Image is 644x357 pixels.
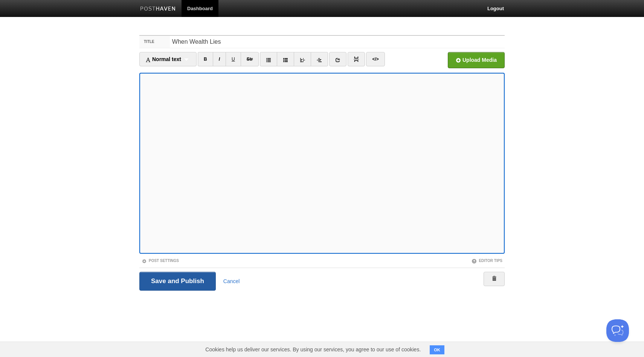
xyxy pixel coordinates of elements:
a: U [226,52,241,66]
img: pagebreak-icon.png [354,57,359,62]
del: Str [247,57,253,62]
span: Normal text [145,56,181,62]
a: Editor Tips [472,259,502,263]
button: OK [430,345,444,354]
a: Str [241,52,259,66]
a: I [213,52,226,66]
img: Posthaven-bar [140,6,176,12]
span: Cookies help us deliver our services. By using our services, you agree to our use of cookies. [198,342,428,357]
label: Title [139,36,170,48]
iframe: Help Scout Beacon - Open [606,319,629,342]
a: Post Settings [142,259,179,263]
input: Save and Publish [139,272,216,291]
a: </> [366,52,385,66]
a: Cancel [223,278,240,284]
a: B [198,52,213,66]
